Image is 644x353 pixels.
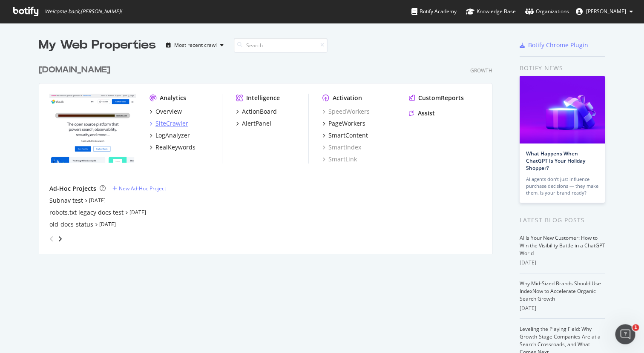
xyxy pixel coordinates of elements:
[322,107,370,116] a: SpeedWorkers
[129,209,146,216] a: [DATE]
[526,176,598,196] div: AI agents don’t just influence purchase decisions — they make them. Is your brand ready?
[526,150,585,172] a: What Happens When ChatGPT Is Your Holiday Shopper?
[236,107,277,116] a: ActionBoard
[242,107,277,116] div: ActionBoard
[242,119,271,128] div: AlertPanel
[149,119,188,128] a: SiteCrawler
[89,197,106,204] a: [DATE]
[246,94,280,102] div: Intelligence
[160,94,186,102] div: Analytics
[418,94,464,102] div: CustomReports
[57,235,63,243] div: angle-right
[236,119,271,128] a: AlertPanel
[520,63,605,73] div: Botify news
[409,94,464,102] a: CustomReports
[328,131,368,140] div: SmartContent
[520,76,605,143] img: What Happens When ChatGPT Is Your Holiday Shopper?
[149,143,195,152] a: RealKeywords
[520,41,588,49] a: Botify Chrome Plugin
[155,143,195,152] div: RealKeywords
[39,37,156,54] div: My Web Properties
[49,94,136,163] img: elastic.co
[49,196,83,205] a: Subnav test
[520,304,605,312] div: [DATE]
[322,143,361,152] a: SmartIndex
[411,7,457,16] div: Botify Academy
[155,107,182,116] div: Overview
[569,5,640,18] button: [PERSON_NAME]
[528,41,588,49] div: Botify Chrome Plugin
[155,131,190,140] div: LogAnalyzer
[520,259,605,267] div: [DATE]
[149,131,190,140] a: LogAnalyzer
[520,234,605,257] a: AI Is Your New Customer: How to Win the Visibility Battle in a ChatGPT World
[328,119,365,128] div: PageWorkers
[99,221,116,228] a: [DATE]
[234,38,328,53] input: Search
[520,215,605,225] div: Latest Blog Posts
[322,155,357,164] a: SmartLink
[333,94,362,102] div: Activation
[409,109,435,118] a: Assist
[39,64,114,76] a: [DOMAIN_NAME]
[470,67,492,74] div: Growth
[322,119,365,128] a: PageWorkers
[39,54,499,254] div: grid
[520,280,601,302] a: Why Mid-Sized Brands Should Use IndexNow to Accelerate Organic Search Growth
[149,107,182,116] a: Overview
[525,7,569,16] div: Organizations
[632,324,639,331] span: 1
[174,43,217,48] div: Most recent crawl
[112,185,166,192] a: New Ad-Hoc Project
[46,232,57,246] div: angle-left
[45,8,122,15] span: Welcome back, [PERSON_NAME] !
[322,131,368,140] a: SmartContent
[615,324,635,344] iframe: Intercom live chat
[418,109,435,118] div: Assist
[119,185,166,192] div: New Ad-Hoc Project
[155,119,188,128] div: SiteCrawler
[39,64,110,76] div: [DOMAIN_NAME]
[466,7,516,16] div: Knowledge Base
[49,208,124,217] a: robots.txt legacy docs test
[49,184,96,193] div: Ad-Hoc Projects
[49,220,93,229] a: old-docs-status
[163,38,227,52] button: Most recent crawl
[586,8,626,15] span: Celia García-Gutiérrez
